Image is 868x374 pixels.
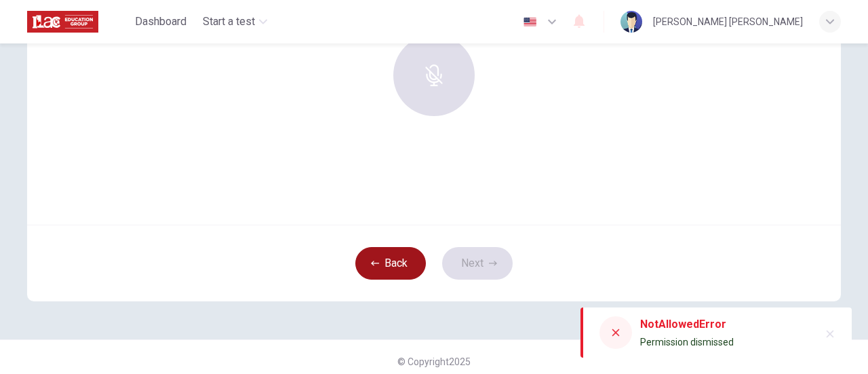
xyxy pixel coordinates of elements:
[135,14,186,30] span: Dashboard
[397,356,471,367] span: © Copyright 2025
[620,11,642,33] img: Profile picture
[27,8,98,35] img: ILAC logo
[27,8,130,35] a: ILAC logo
[355,247,426,280] button: Back
[640,337,734,348] span: Permission dismissed
[203,14,255,30] span: Start a test
[197,10,273,34] button: Start a test
[640,316,734,333] div: NotAllowedError
[653,14,803,30] div: [PERSON_NAME] [PERSON_NAME]
[521,17,538,27] img: en
[130,10,192,34] button: Dashboard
